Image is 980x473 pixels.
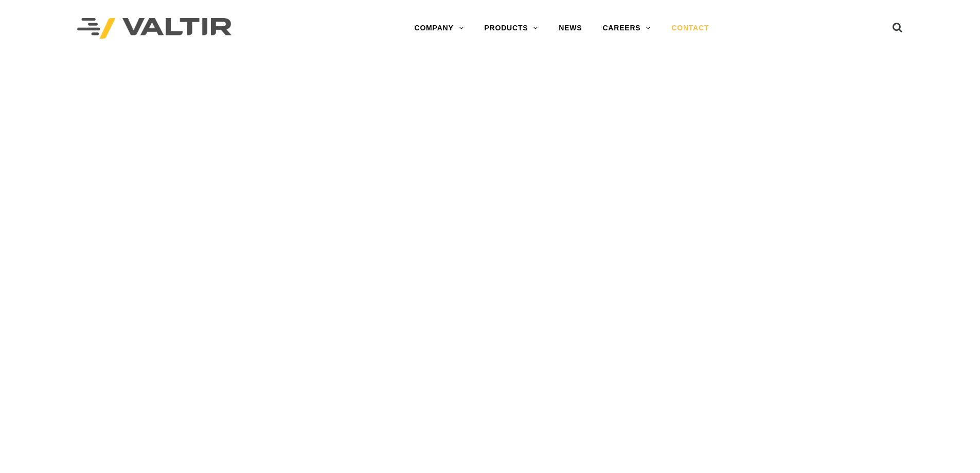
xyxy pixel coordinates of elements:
a: NEWS [548,18,592,39]
img: Valtir [77,18,231,39]
a: PRODUCTS [474,18,548,39]
a: CAREERS [592,18,661,39]
a: CONTACT [661,18,719,39]
a: COMPANY [404,18,474,39]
